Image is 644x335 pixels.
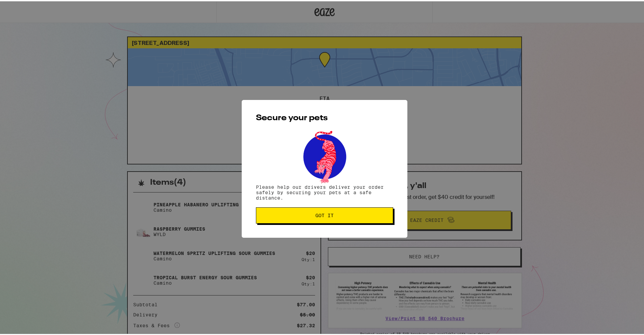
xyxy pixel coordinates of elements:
[256,206,393,222] button: Got it
[256,183,393,199] p: Please help our drivers deliver your order safely by securing your pets at a safe distance.
[256,113,393,121] h2: Secure your pets
[297,128,352,183] img: pets
[4,5,49,10] span: Hi. Need any help?
[315,212,334,216] span: Got it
